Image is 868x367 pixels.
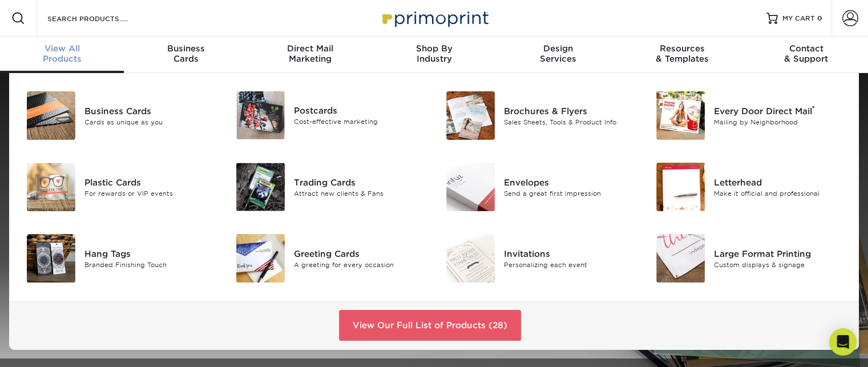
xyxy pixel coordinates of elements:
img: Large Format Printing [656,234,705,283]
div: Plastic Cards [84,176,216,188]
input: SEARCH PRODUCTS..... [46,11,158,25]
div: Envelopes [504,176,635,188]
div: For rewards or VIP events [84,188,216,198]
div: Attract new clients & Fans [294,188,425,198]
img: Trading Cards [236,163,285,211]
div: Open Intercom Messenger [829,328,857,356]
div: A greeting for every occasion [294,260,425,269]
img: Every Door Direct Mail [656,91,705,140]
div: Brochures & Flyers [504,104,635,117]
span: Resources [620,43,744,54]
div: Large Format Printing [714,247,845,260]
div: Send a great first impression [504,188,635,198]
span: Shop By [372,43,496,54]
div: Letterhead [714,176,845,188]
span: Contact [744,43,868,54]
a: Envelopes Envelopes Send a great first impression [443,158,636,216]
div: & Templates [620,43,744,64]
div: Marketing [248,43,372,64]
img: Letterhead [656,163,705,211]
img: Hang Tags [27,234,75,283]
div: Trading Cards [294,176,425,188]
div: Make it official and professional [714,188,845,198]
a: DesignServices [496,37,620,73]
a: Hang Tags Hang Tags Branded Finishing Touch [23,229,216,287]
a: BusinessCards [124,37,248,73]
a: Every Door Direct Mail Every Door Direct Mail® Mailing by Neighborhood [652,87,845,144]
div: Cards as unique as you [84,117,216,127]
div: Custom displays & signage [714,260,845,269]
div: Sales Sheets, Tools & Product Info [504,117,635,127]
a: Trading Cards Trading Cards Attract new clients & Fans [233,158,426,216]
span: 0 [817,14,822,22]
div: Postcards [294,104,425,117]
div: Branded Finishing Touch [84,260,216,269]
span: Design [496,43,620,54]
div: Business Cards [84,104,216,117]
div: Greeting Cards [294,247,425,260]
a: Brochures & Flyers Brochures & Flyers Sales Sheets, Tools & Product Info [443,87,636,144]
img: Brochures & Flyers [446,91,495,140]
a: Letterhead Letterhead Make it official and professional [652,158,845,216]
a: Large Format Printing Large Format Printing Custom displays & signage [652,229,845,287]
a: Business Cards Business Cards Cards as unique as you [23,87,216,144]
div: Every Door Direct Mail [714,104,845,117]
img: Business Cards [27,91,75,140]
img: Greeting Cards [236,234,285,283]
div: Hang Tags [84,247,216,260]
div: Cost-effective marketing [294,117,425,127]
div: Services [496,43,620,64]
a: Contact& Support [744,37,868,73]
a: Resources& Templates [620,37,744,73]
a: Shop ByIndustry [372,37,496,73]
a: View Our Full List of Products (28) [339,310,521,341]
img: Plastic Cards [27,163,75,211]
div: Mailing by Neighborhood [714,117,845,127]
div: Invitations [504,247,635,260]
div: Cards [124,43,248,64]
a: Greeting Cards Greeting Cards A greeting for every occasion [233,229,426,287]
span: Business [124,43,248,54]
img: Postcards [236,91,285,139]
div: & Support [744,43,868,64]
div: Personalizing each event [504,260,635,269]
img: Primoprint [377,6,491,30]
sup: ® [812,104,815,112]
img: Invitations [446,234,495,283]
span: MY CART [782,14,815,23]
div: Industry [372,43,496,64]
a: Plastic Cards Plastic Cards For rewards or VIP events [23,158,216,216]
a: Direct MailMarketing [248,37,372,73]
a: Postcards Postcards Cost-effective marketing [233,87,426,144]
a: Invitations Invitations Personalizing each event [443,229,636,287]
span: Direct Mail [248,43,372,54]
img: Envelopes [446,163,495,211]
